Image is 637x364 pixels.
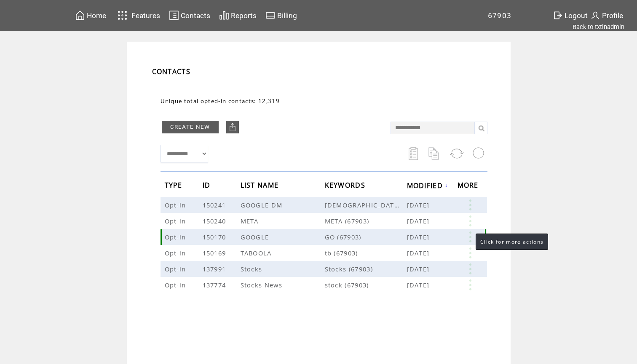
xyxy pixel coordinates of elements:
span: 150169 [203,249,228,257]
span: Contacts [181,11,210,20]
span: 150170 [203,233,228,241]
span: MODIFIED [407,179,445,194]
a: Back to txtinadmin [573,23,624,31]
a: Profile [589,9,624,22]
a: MODIFIED↓ [407,183,448,188]
span: META [241,217,261,225]
span: TABOOLA [241,249,274,257]
img: exit.svg [553,10,563,21]
a: Contacts [168,9,211,22]
span: [DATE] [407,217,432,225]
img: home.svg [75,10,85,21]
a: Reports [218,9,258,22]
span: Opt-in [165,265,188,273]
a: Billing [264,9,298,22]
span: Stocks News [241,281,285,289]
img: creidtcard.svg [265,10,276,21]
span: Reports [231,11,257,20]
span: Opt-in [165,249,188,257]
a: ID [203,183,213,188]
span: Opt-in [165,217,188,225]
span: [DATE] [407,249,432,257]
span: Profile [602,11,623,20]
a: TYPE [165,183,185,188]
img: chart.svg [219,10,229,21]
span: CONTACTS [152,67,191,76]
a: Features [114,7,161,24]
span: stock (67903) [325,281,407,289]
img: upload.png [228,123,237,131]
span: GOOGLE DM [241,201,285,209]
span: 150240 [203,217,228,225]
span: LIST NAME [241,178,281,194]
span: Opt-in [165,201,188,209]
img: profile.svg [590,10,600,21]
span: Opt-in [165,233,188,241]
span: tb (67903) [325,249,407,257]
span: MORE [458,178,481,194]
a: LIST NAME [241,183,281,188]
span: Features [131,11,160,20]
span: GOOGLE [241,233,271,241]
span: Opt-in [165,281,188,289]
span: Click for more actions [480,238,543,245]
span: KEYWORDS [325,178,368,194]
span: GODM (67903) [325,201,407,209]
span: GO (67903) [325,233,407,241]
span: Logout [565,11,588,20]
a: Logout [551,9,589,22]
span: Stocks (67903) [325,265,407,273]
span: Billing [277,11,297,20]
span: TYPE [165,178,185,194]
img: features.svg [115,8,130,22]
img: contacts.svg [169,10,179,21]
span: [DATE] [407,233,432,241]
span: META (67903) [325,217,407,225]
span: [DATE] [407,265,432,273]
span: 67903 [488,11,512,20]
a: KEYWORDS [325,183,368,188]
span: 137991 [203,265,228,273]
span: Stocks [241,265,265,273]
a: Home [74,9,107,22]
span: ID [203,178,213,194]
span: [DATE] [407,281,432,289]
span: Home [87,11,106,20]
span: [DATE] [407,201,432,209]
span: Unique total opted-in contacts: 12,319 [161,97,280,105]
span: 150241 [203,201,228,209]
span: 137774 [203,281,228,289]
a: CREATE NEW [162,121,219,133]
